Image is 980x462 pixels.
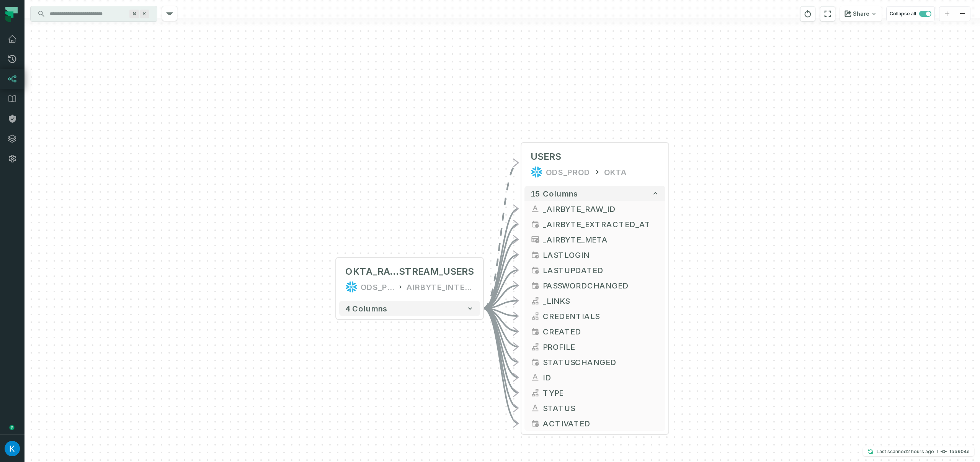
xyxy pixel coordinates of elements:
[543,356,659,368] span: STATUSCHANGED
[524,293,665,308] button: _LINKS
[483,308,518,393] g: Edge from 72c86838460c131fc50c9e94156a4dd6 to 13529652eee192f791a709b395276c6e
[543,387,659,398] span: TYPE
[483,301,518,308] g: Edge from 72c86838460c131fc50c9e94156a4dd6 to 13529652eee192f791a709b395276c6e
[483,209,518,308] g: Edge from 72c86838460c131fc50c9e94156a4dd6 to 13529652eee192f791a709b395276c6e
[483,308,518,377] g: Edge from 72c86838460c131fc50c9e94156a4dd6 to 13529652eee192f791a709b395276c6e
[543,264,659,276] span: LASTUPDATED
[531,189,578,198] span: 15 columns
[345,265,474,278] div: OKTA_RAW__STREAM_USERS
[531,250,540,259] span: timestamp
[524,416,665,431] button: ACTIVATED
[543,280,659,291] span: PASSWORDCHANGED
[483,308,518,316] g: Edge from 72c86838460c131fc50c9e94156a4dd6 to 13529652eee192f791a709b395276c6e
[8,424,15,431] div: Tooltip anchor
[543,203,659,215] span: _AIRBYTE_RAW_ID
[546,166,590,178] div: ODS_PROD
[531,281,540,290] span: timestamp
[524,216,665,232] button: _AIRBYTE_EXTRACTED_AT
[524,232,665,247] button: _AIRBYTE_META
[604,166,627,178] div: OKTA
[345,304,387,313] span: 4 columns
[531,419,540,428] span: timestamp
[531,342,540,351] span: struct
[524,370,665,385] button: ID
[524,201,665,216] button: _AIRBYTE_RAW_ID
[483,163,518,308] g: Edge from 72c86838460c131fc50c9e94156a4dd6 to 13529652eee192f791a709b395276c6e
[840,6,882,21] button: Share
[543,372,659,383] span: ID
[907,449,934,454] relative-time: Aug 25, 2025, 7:34 AM GMT+3
[531,220,540,229] span: timestamp
[524,400,665,416] button: STATUS
[531,265,540,275] span: timestamp
[543,218,659,230] span: _AIRBYTE_EXTRACTED_AT
[886,6,935,21] button: Collapse all
[863,447,974,456] button: Last scanned[DATE] 7:34:13 AMfbb904e
[543,402,659,414] span: STATUS
[524,278,665,293] button: PASSWORDCHANGED
[531,204,540,213] span: string
[524,339,665,354] button: PROFILE
[483,308,518,347] g: Edge from 72c86838460c131fc50c9e94156a4dd6 to 13529652eee192f791a709b395276c6e
[129,10,139,18] span: Press ⌘ + K to focus the search bar
[345,265,399,278] span: OKTA_RAW__
[399,265,474,278] span: STREAM_USERS
[483,239,518,308] g: Edge from 72c86838460c131fc50c9e94156a4dd6 to 13529652eee192f791a709b395276c6e
[531,388,540,397] span: struct
[483,308,518,423] g: Edge from 72c86838460c131fc50c9e94156a4dd6 to 13529652eee192f791a709b395276c6e
[524,354,665,370] button: STATUSCHANGED
[524,385,665,400] button: TYPE
[361,281,394,293] div: ODS_PROD
[531,235,540,244] span: type unknown
[531,296,540,305] span: struct
[543,249,659,260] span: LASTLOGIN
[407,281,474,293] div: AIRBYTE_INTERNAL
[483,270,518,308] g: Edge from 72c86838460c131fc50c9e94156a4dd6 to 13529652eee192f791a709b395276c6e
[955,7,970,21] button: zoom out
[950,449,970,454] h4: fbb904e
[140,10,149,18] span: Press ⌘ + K to focus the search bar
[531,311,540,321] span: struct
[877,448,934,455] p: Last scanned
[483,285,518,308] g: Edge from 72c86838460c131fc50c9e94156a4dd6 to 13529652eee192f791a709b395276c6e
[531,327,540,336] span: timestamp
[543,234,659,245] span: _AIRBYTE_META
[543,326,659,337] span: CREATED
[543,295,659,306] span: _LINKS
[531,151,561,163] span: USERS
[483,308,518,362] g: Edge from 72c86838460c131fc50c9e94156a4dd6 to 13529652eee192f791a709b395276c6e
[524,308,665,324] button: CREDENTIALS
[531,403,540,413] span: string
[524,324,665,339] button: CREATED
[483,255,518,308] g: Edge from 72c86838460c131fc50c9e94156a4dd6 to 13529652eee192f791a709b395276c6e
[483,308,518,408] g: Edge from 72c86838460c131fc50c9e94156a4dd6 to 13529652eee192f791a709b395276c6e
[483,224,518,308] g: Edge from 72c86838460c131fc50c9e94156a4dd6 to 13529652eee192f791a709b395276c6e
[543,418,659,429] span: ACTIVATED
[531,373,540,382] span: string
[531,357,540,367] span: timestamp
[543,341,659,352] span: PROFILE
[524,247,665,262] button: LASTLOGIN
[543,310,659,322] span: CREDENTIALS
[524,262,665,278] button: LASTUPDATED
[483,308,518,331] g: Edge from 72c86838460c131fc50c9e94156a4dd6 to 13529652eee192f791a709b395276c6e
[5,441,20,456] img: avatar of Kosta Shougaev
